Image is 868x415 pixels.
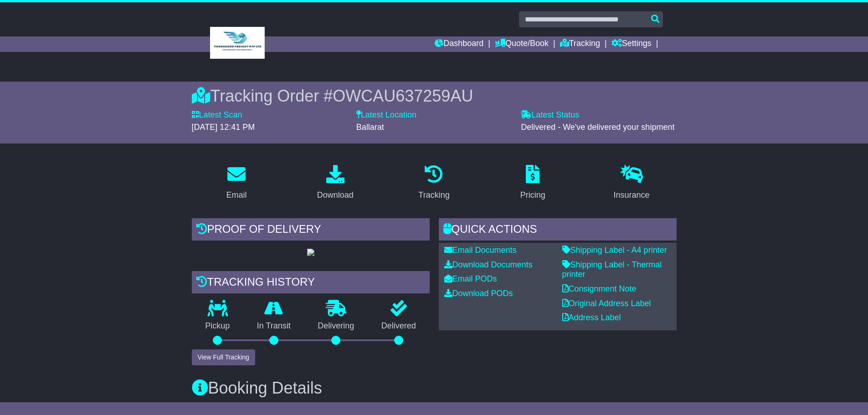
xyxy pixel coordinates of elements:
div: Email [226,189,247,201]
a: Pricing [514,162,551,205]
a: Tracking [560,36,600,52]
div: Insurance [614,189,650,201]
button: View Full Tracking [192,349,255,365]
a: Insurance [608,162,656,205]
a: Address Label [562,313,621,322]
div: Tracking history [192,271,430,296]
p: Delivering [304,321,368,331]
h3: Booking Details [192,379,677,397]
div: Tracking Order # [192,86,677,106]
a: Email [220,162,252,205]
div: Proof of Delivery [192,218,430,243]
span: Delivered - We've delivered your shipment [521,123,674,132]
div: Pricing [520,189,545,201]
div: Download [317,189,354,201]
label: Latest Location [356,110,416,120]
label: Latest Scan [192,110,242,120]
div: Quick Actions [439,218,677,243]
a: Download [311,162,360,205]
div: Tracking [418,189,449,201]
a: Original Address Label [562,299,651,308]
span: Ballarat [356,123,384,132]
a: Download PODs [444,289,513,298]
p: Pickup [192,321,244,331]
a: Email Documents [444,246,517,255]
a: Settings [611,36,652,52]
a: Consignment Note [562,284,637,293]
a: Download Documents [444,260,533,269]
span: [DATE] 12:41 PM [192,123,255,132]
a: Email PODs [444,274,497,283]
a: Quote/Book [495,36,549,52]
img: GetPodImage [307,249,314,256]
p: In Transit [243,321,304,331]
a: Shipping Label - A4 printer [562,246,667,255]
p: Delivered [368,321,430,331]
span: OWCAU637259AU [333,87,473,105]
a: Shipping Label - Thermal printer [562,260,662,279]
label: Latest Status [521,110,579,120]
a: Dashboard [435,36,483,52]
a: Tracking [412,162,455,205]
